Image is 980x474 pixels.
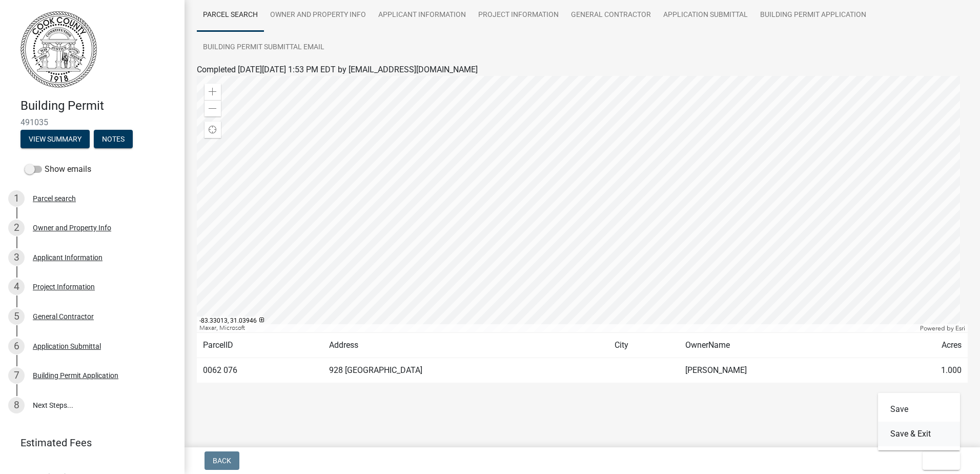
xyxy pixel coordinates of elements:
td: Address [323,333,608,358]
div: Owner and Property Info [33,224,111,231]
div: Find my location [205,122,221,138]
div: Zoom out [205,100,221,116]
div: 7 [8,367,25,384]
button: Back [205,451,239,470]
div: General Contractor [33,313,94,320]
span: Back [213,457,231,465]
div: Project Information [33,283,95,290]
div: 4 [8,279,25,295]
button: Exit [923,451,960,470]
div: Powered by [917,324,968,332]
button: Notes [94,130,133,148]
td: 928 [GEOGRAPHIC_DATA] [323,358,608,383]
div: 1 [8,190,25,207]
div: Parcel search [33,195,76,202]
td: [PERSON_NAME] [679,358,879,383]
img: Cook County, Georgia [21,11,97,88]
td: 1.000 [879,358,968,383]
label: Show emails [25,163,91,175]
a: Esri [955,325,965,332]
span: Exit [931,457,946,465]
wm-modal-confirm: Notes [94,135,133,144]
div: 3 [8,249,25,266]
div: Applicant Information [33,254,103,261]
div: Application Submittal [33,343,101,350]
div: Exit [878,393,960,450]
td: ParcelID [197,333,323,358]
div: Maxar, Microsoft [197,324,917,332]
wm-modal-confirm: Summary [21,135,90,144]
button: View Summary [21,130,90,148]
div: Building Permit Application [33,372,118,379]
a: Building Permit Submittal Email [197,31,331,64]
td: City [608,333,679,358]
div: 5 [8,308,25,325]
span: 491035 [21,117,164,127]
h4: Building Permit [21,98,176,113]
div: 8 [8,397,25,413]
button: Save & Exit [878,422,960,446]
td: OwnerName [679,333,879,358]
div: 2 [8,220,25,236]
span: Completed [DATE][DATE] 1:53 PM EDT by [EMAIL_ADDRESS][DOMAIN_NAME] [197,65,478,74]
button: Save [878,397,960,422]
td: Acres [879,333,968,358]
td: 0062 076 [197,358,323,383]
a: Estimated Fees [8,432,168,453]
div: Zoom in [205,84,221,100]
div: 6 [8,338,25,354]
